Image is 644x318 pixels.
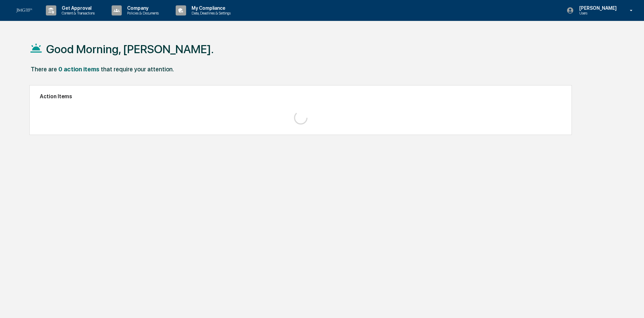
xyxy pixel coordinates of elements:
img: logo [16,8,32,12]
p: Policies & Documents [122,11,162,15]
p: Company [122,5,162,11]
div: There are [31,66,57,73]
p: Content & Transactions [56,11,98,15]
p: Users [574,11,620,15]
h1: Good Morning, [PERSON_NAME]. [46,42,214,56]
div: 0 action items [58,66,99,73]
div: that require your attention. [101,66,174,73]
p: Data, Deadlines & Settings [186,11,234,15]
p: My Compliance [186,5,234,11]
p: [PERSON_NAME] [574,5,620,11]
h2: Action Items [40,93,561,100]
p: Get Approval [56,5,98,11]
